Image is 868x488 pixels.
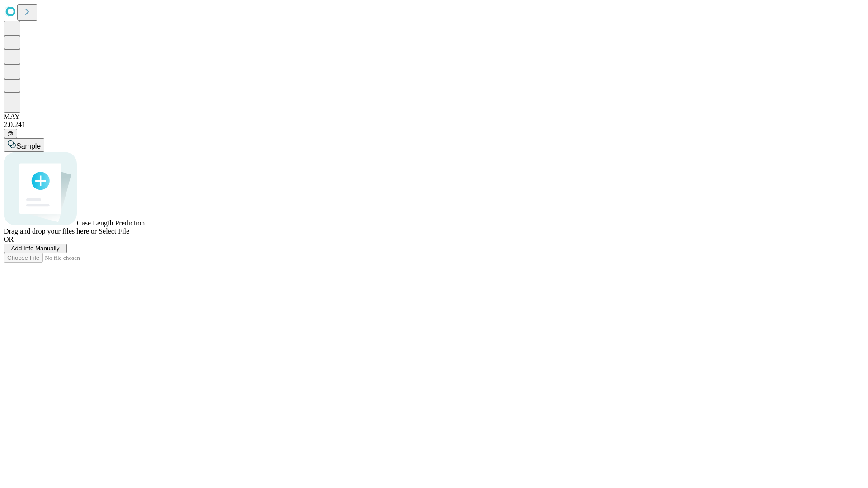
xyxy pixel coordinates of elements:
span: Add Info Manually [11,245,60,252]
div: MAY [4,113,864,121]
span: @ [7,130,14,137]
div: 2.0.241 [4,121,864,129]
span: Sample [16,142,41,150]
button: Sample [4,138,44,152]
button: Add Info Manually [4,244,67,253]
span: Case Length Prediction [77,219,145,227]
button: @ [4,129,17,138]
span: Select File [99,227,129,235]
span: Drag and drop your files here or [4,227,97,235]
span: OR [4,235,14,243]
